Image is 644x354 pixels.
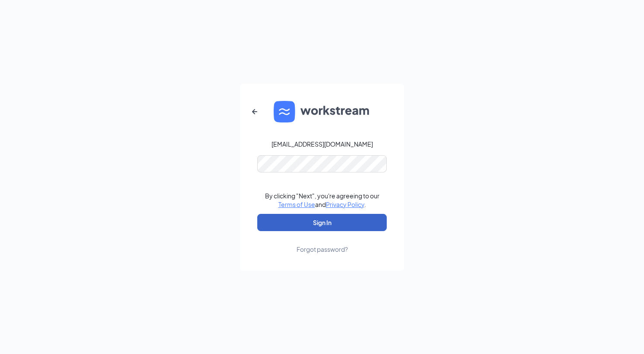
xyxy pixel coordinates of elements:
button: Sign In [257,214,387,231]
a: Privacy Policy [326,200,364,208]
div: [EMAIL_ADDRESS][DOMAIN_NAME] [271,140,373,148]
svg: ArrowLeftNew [249,107,260,117]
img: WS logo and Workstream text [274,101,370,122]
div: Forgot password? [297,245,348,254]
button: ArrowLeftNew [244,101,265,122]
a: Forgot password? [297,231,348,254]
a: Terms of Use [278,200,315,208]
div: By clicking "Next", you're agreeing to our and . [265,191,379,209]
